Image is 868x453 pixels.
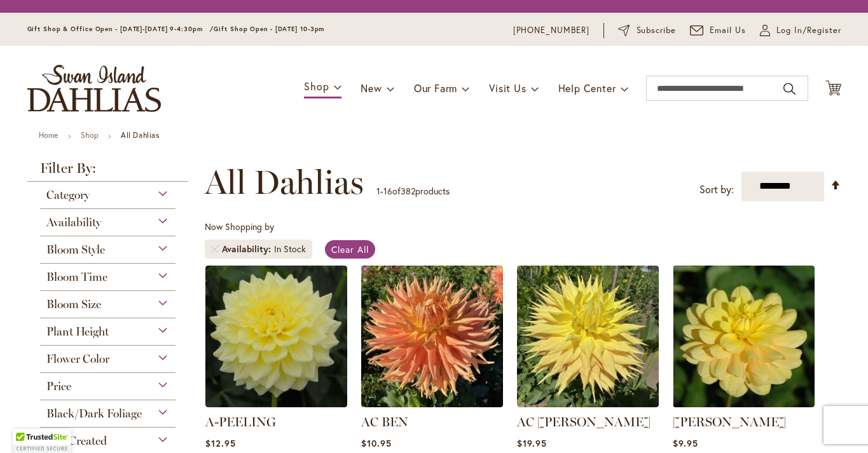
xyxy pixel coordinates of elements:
[46,188,90,202] span: Category
[517,414,651,429] a: AC [PERSON_NAME]
[10,408,45,443] iframe: Launch Accessibility Center
[673,437,698,449] span: $9.95
[361,266,503,407] img: AC BEN
[304,79,329,93] span: Shop
[710,24,746,37] span: Email Us
[618,24,676,37] a: Subscribe
[690,24,746,37] a: Email Us
[558,81,616,95] span: Help Center
[376,185,380,197] span: 1
[517,437,547,449] span: $19.95
[27,25,214,33] span: Gift Shop & Office Open - [DATE]-[DATE] 9-4:30pm /
[46,379,71,393] span: Price
[783,79,795,99] button: Search
[361,414,408,429] a: AC BEN
[46,215,101,229] span: Availability
[205,266,347,407] img: A-Peeling
[211,245,219,253] a: Remove Availability In Stock
[513,24,590,37] a: [PHONE_NUMBER]
[699,178,734,201] label: Sort by:
[760,24,841,37] a: Log In/Register
[637,24,677,37] span: Subscribe
[776,24,841,37] span: Log In/Register
[27,65,161,112] a: store logo
[673,414,786,429] a: [PERSON_NAME]
[46,352,109,366] span: Flower Color
[46,297,101,311] span: Bloom Size
[517,266,659,407] img: AC Jeri
[331,243,369,255] span: Clear All
[205,437,236,449] span: $12.95
[27,161,189,182] strong: Filter By:
[214,25,324,33] span: Gift Shop Open - [DATE] 10-3pm
[46,407,142,421] span: Black/Dark Foliage
[517,398,659,410] a: AC Jeri
[121,130,160,140] strong: All Dahlias
[489,81,526,95] span: Visit Us
[376,181,450,201] p: - of products
[325,240,375,259] a: Clear All
[401,185,415,197] span: 382
[46,243,105,257] span: Bloom Style
[81,130,99,140] a: Shop
[673,266,815,407] img: AHOY MATEY
[46,270,107,284] span: Bloom Time
[46,434,107,448] span: SID Created
[673,398,815,410] a: AHOY MATEY
[274,243,306,255] div: In Stock
[205,163,364,201] span: All Dahlias
[361,437,392,449] span: $10.95
[361,81,382,95] span: New
[205,414,276,429] a: A-PEELING
[46,325,109,339] span: Plant Height
[414,81,457,95] span: Our Farm
[222,243,274,255] span: Availability
[383,185,392,197] span: 16
[205,220,274,233] span: Now Shopping by
[205,398,347,410] a: A-Peeling
[39,130,59,140] a: Home
[361,398,503,410] a: AC BEN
